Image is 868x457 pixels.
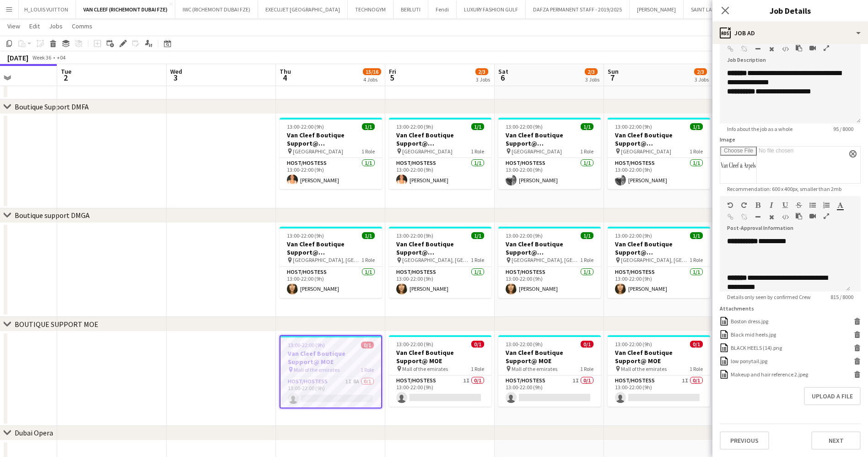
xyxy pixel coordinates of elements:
span: [GEOGRAPHIC_DATA], [GEOGRAPHIC_DATA] [293,256,361,263]
h3: Van Cleef Boutique Support@ MOE [280,349,381,366]
h3: Van Cleef Boutique Support@ [GEOGRAPHIC_DATA] [498,131,601,147]
app-job-card: 13:00-22:00 (9h)1/1Van Cleef Boutique Support@ [GEOGRAPHIC_DATA] [GEOGRAPHIC_DATA], [GEOGRAPHIC_D... [498,227,601,298]
button: H_LOUIS VUITTON [17,0,76,18]
button: HTML Code [782,45,788,53]
button: IWC (RICHEMONT DUBAI FZE) [175,0,258,18]
span: 13:00-22:00 (9h) [615,123,652,130]
span: 1 Role [580,256,593,263]
app-job-card: 13:00-22:00 (9h)1/1Van Cleef Boutique Support@ [GEOGRAPHIC_DATA] [GEOGRAPHIC_DATA]1 RoleHost/Host... [608,118,710,189]
h3: Van Cleef Boutique Support@ MOE [498,348,601,365]
h3: Van Cleef Boutique Support@ [GEOGRAPHIC_DATA] [608,240,710,256]
span: 2/3 [475,68,488,75]
app-card-role: Host/Hostess1/113:00-22:00 (9h)[PERSON_NAME] [389,158,491,189]
app-job-card: 13:00-22:00 (9h)0/1Van Cleef Boutique Support@ MOE Mall of the emirates1 RoleHost/Hostess1I0/113:... [608,335,710,407]
span: Mall of the emirates [294,366,340,373]
span: Mall of the emirates [402,365,448,372]
button: Undo [727,201,733,209]
app-card-role: Host/Hostess1/113:00-22:00 (9h)[PERSON_NAME] [608,158,710,189]
span: [GEOGRAPHIC_DATA], [GEOGRAPHIC_DATA] [512,256,580,263]
span: 1/1 [581,232,593,239]
button: [PERSON_NAME] [630,0,684,18]
span: Recommendation: 600 x 400px, smaller than 2mb [720,185,849,192]
span: Week 36 [30,54,53,61]
span: 1 Role [361,366,374,373]
span: 13:00-22:00 (9h) [396,341,433,348]
span: Sat [498,67,508,76]
span: Wed [170,67,182,76]
a: Jobs [45,20,66,32]
button: Italic [768,201,775,209]
button: Previous [720,431,769,450]
button: Ordered List [823,201,830,209]
span: 13:00-22:00 (9h) [396,123,433,130]
span: [GEOGRAPHIC_DATA] [512,148,562,155]
span: 13:00-22:00 (9h) [506,123,543,130]
button: Strikethrough [796,201,802,209]
span: Fri [389,67,396,76]
span: 815 / 8000 [823,294,861,300]
span: Thu [280,67,291,76]
span: 7 [606,72,619,83]
div: Job Ad [712,22,868,44]
span: 1 Role [361,148,375,155]
span: [GEOGRAPHIC_DATA], [GEOGRAPHIC_DATA] [402,256,471,263]
div: Dubai Opera [15,428,53,437]
span: Details only seen by confirmed Crew [720,294,818,300]
button: Clear Formatting [768,213,775,221]
h3: Job Details [712,5,868,16]
app-card-role: Host/Hostess1/113:00-22:00 (9h)[PERSON_NAME] [280,158,382,189]
app-job-card: 13:00-22:00 (9h)1/1Van Cleef Boutique Support@ [GEOGRAPHIC_DATA] [GEOGRAPHIC_DATA]1 RoleHost/Host... [498,118,601,189]
span: 13:00-22:00 (9h) [615,232,652,239]
app-job-card: 13:00-22:00 (9h)0/1Van Cleef Boutique Support@ MOE Mall of the emirates1 RoleHost/Hostess1I0/113:... [498,335,601,407]
app-job-card: 13:00-22:00 (9h)1/1Van Cleef Boutique Support@ [GEOGRAPHIC_DATA] [GEOGRAPHIC_DATA], [GEOGRAPHIC_D... [280,227,382,298]
span: 1 Role [471,256,484,263]
button: Fullscreen [823,212,830,220]
app-card-role: Host/Hostess1/113:00-22:00 (9h)[PERSON_NAME] [608,267,710,298]
app-job-card: 13:00-22:00 (9h)1/1Van Cleef Boutique Support@ [GEOGRAPHIC_DATA] [GEOGRAPHIC_DATA], [GEOGRAPHIC_D... [608,227,710,298]
span: 1 Role [580,365,593,372]
span: Mall of the emirates [621,365,667,372]
span: [GEOGRAPHIC_DATA] [621,148,671,155]
span: 15/16 [363,68,381,75]
h3: Van Cleef Boutique Support@ MOE [389,348,491,365]
button: LUXURY FASHION GULF [457,0,526,18]
div: 13:00-22:00 (9h)1/1Van Cleef Boutique Support@ [GEOGRAPHIC_DATA] [GEOGRAPHIC_DATA], [GEOGRAPHIC_D... [389,227,491,298]
button: Paste as plain text [796,212,802,220]
span: Jobs [49,22,63,30]
div: 4 Jobs [363,76,381,83]
span: Comms [72,22,92,30]
span: Sun [608,67,619,76]
span: [GEOGRAPHIC_DATA] [293,148,343,155]
span: 1/1 [690,232,703,239]
span: Edit [29,22,40,30]
span: 13:00-22:00 (9h) [287,123,324,130]
button: Horizontal Line [755,45,761,53]
span: 13:00-22:00 (9h) [288,342,325,348]
a: Comms [68,20,96,32]
div: Makeup and hair reference 2.jpeg [731,371,808,378]
app-card-role: Host/Hostess1/113:00-22:00 (9h)[PERSON_NAME] [498,267,601,298]
button: Unordered List [809,201,816,209]
div: Boston dress.jpg [731,318,768,325]
span: 1 Role [580,148,593,155]
div: 13:00-22:00 (9h)1/1Van Cleef Boutique Support@ [GEOGRAPHIC_DATA] [GEOGRAPHIC_DATA]1 RoleHost/Host... [389,118,491,189]
button: Insert video [809,212,816,220]
app-card-role: Host/Hostess1/113:00-22:00 (9h)[PERSON_NAME] [280,267,382,298]
app-card-role: Host/Hostess1/113:00-22:00 (9h)[PERSON_NAME] [389,267,491,298]
span: 3 [169,72,182,83]
app-card-role: Host/Hostess1I0/113:00-22:00 (9h) [389,375,491,407]
span: 13:00-22:00 (9h) [506,341,543,348]
span: 2/3 [585,68,598,75]
span: 95 / 8000 [826,125,861,132]
span: View [7,22,20,30]
div: 3 Jobs [476,76,490,83]
h3: Van Cleef Boutique Support@ [GEOGRAPHIC_DATA] [389,240,491,256]
button: Bold [755,201,761,209]
span: 1/1 [362,232,375,239]
button: Clear Formatting [768,45,775,53]
label: Attachments [720,305,754,312]
div: 13:00-22:00 (9h)0/1Van Cleef Boutique Support@ MOE Mall of the emirates1 RoleHost/Hostess1I8A0/11... [280,335,382,408]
